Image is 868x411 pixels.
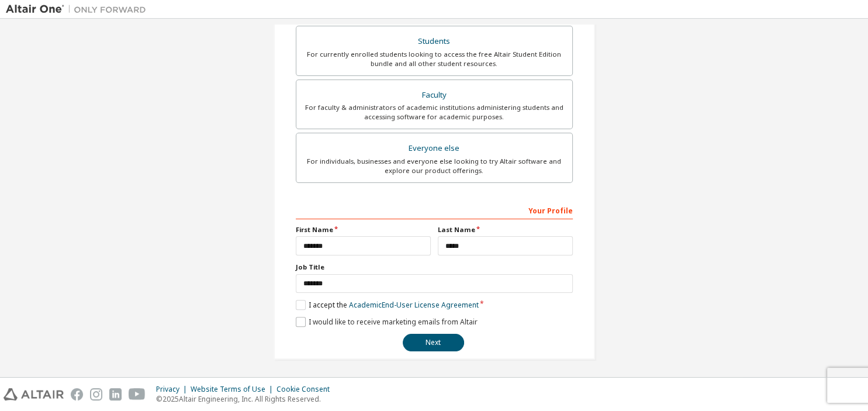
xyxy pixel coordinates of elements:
[303,87,565,103] div: Faculty
[303,50,565,68] div: For currently enrolled students looking to access the free Altair Student Edition bundle and all ...
[303,140,565,157] div: Everyone else
[403,334,464,351] button: Next
[90,388,102,400] img: instagram.svg
[129,388,146,400] img: youtube.svg
[296,317,478,327] label: I would like to receive marketing emails from Altair
[303,33,565,50] div: Students
[296,225,431,234] label: First Name
[6,4,152,15] img: Altair One
[303,157,565,175] div: For individuals, businesses and everyone else looking to try Altair software and explore our prod...
[296,201,573,219] div: Your Profile
[276,385,337,394] div: Cookie Consent
[296,263,573,272] label: Job Title
[109,388,122,400] img: linkedin.svg
[296,300,479,310] label: I accept the
[71,388,83,400] img: facebook.svg
[303,103,565,122] div: For faculty & administrators of academic institutions administering students and accessing softwa...
[438,225,573,234] label: Last Name
[156,394,337,404] p: © 2025 Altair Engineering, Inc. All Rights Reserved.
[156,385,191,394] div: Privacy
[191,385,276,394] div: Website Terms of Use
[4,388,64,400] img: altair_logo.svg
[349,300,479,310] a: Academic End-User License Agreement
